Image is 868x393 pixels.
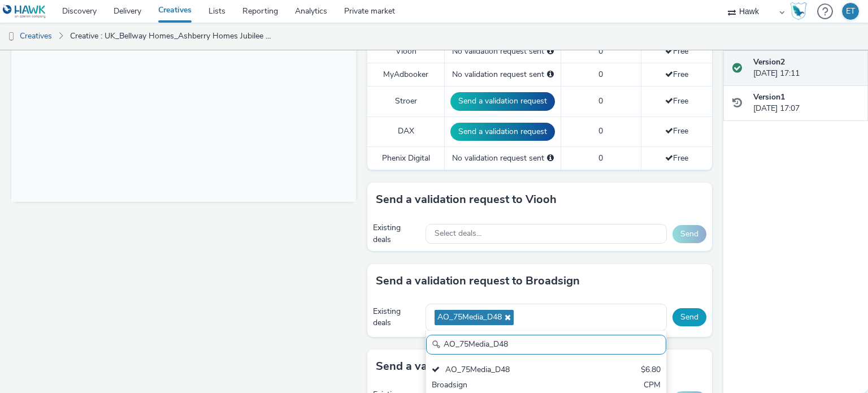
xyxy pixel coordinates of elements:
td: Viooh [367,40,445,63]
a: Creative : UK_Bellway Homes_Ashberry Homes Jubilee Place_Hawk_DOOH_12/09/2025_1920x1080 - New [64,23,281,50]
strong: Version 1 [753,92,785,102]
div: Existing deals [373,306,420,329]
td: DAX [367,116,445,146]
img: undefined Logo [3,5,46,19]
div: No validation request sent [450,153,555,164]
h3: Send a validation request to Broadsign [376,273,580,290]
span: 0 [598,69,603,80]
span: Free [665,126,688,136]
div: Existing deals [373,222,420,245]
button: Send a validation request [450,92,555,110]
div: No validation request sent [450,46,555,57]
img: dooh [6,31,17,42]
span: Free [665,153,688,163]
div: $6.80 [641,364,661,377]
button: Send a validation request [450,123,555,141]
div: Broadsign [432,379,582,392]
button: Send [672,308,706,326]
td: MyAdbooker [367,63,445,86]
div: Please select a deal below and click on Send to send a validation request to MyAdbooker. [547,69,554,80]
span: Free [665,46,688,57]
span: 0 [598,153,603,163]
div: No validation request sent [450,69,555,80]
span: 0 [598,126,603,136]
div: AO_75Media_D48 [432,364,582,377]
span: Select deals... [435,229,481,239]
div: Please select a deal below and click on Send to send a validation request to Viooh. [547,46,554,57]
img: Advertisement preview [77,35,267,141]
input: Search...... [426,335,666,355]
td: Stroer [367,87,445,116]
div: [DATE] 17:07 [753,92,859,115]
strong: Version 2 [753,57,785,67]
div: ET [846,3,855,20]
div: [DATE] 17:11 [753,57,859,80]
h3: Send a validation request to Viooh [376,191,557,208]
span: AO_75Media_D48 [437,313,502,322]
img: Hawk Academy [790,2,807,20]
span: Free [665,69,688,80]
span: Free [665,96,688,106]
span: 0 [598,46,603,57]
a: Hawk Academy [790,2,811,20]
div: CPM [644,379,661,392]
h3: Send a validation request to MyAdbooker [376,358,594,375]
div: Please select a deal below and click on Send to send a validation request to Phenix Digital. [547,153,554,164]
span: 0 [598,96,603,106]
button: Send [672,225,706,243]
td: Phenix Digital [367,146,445,170]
